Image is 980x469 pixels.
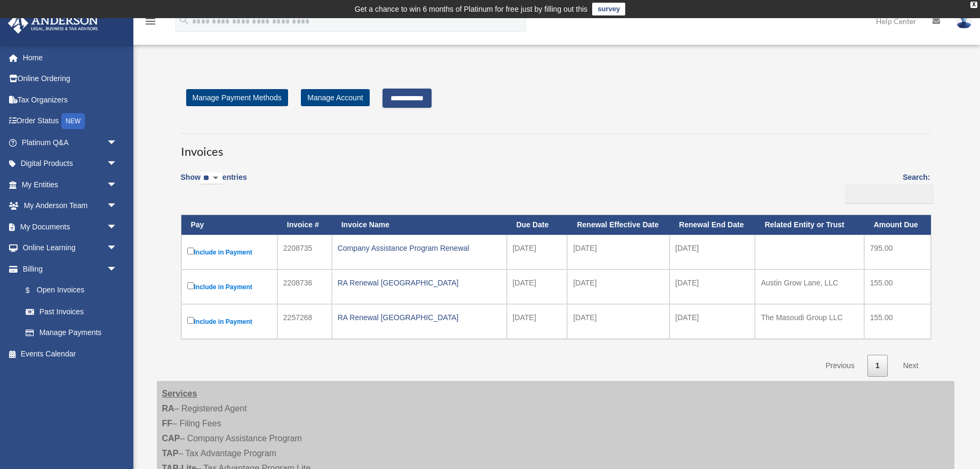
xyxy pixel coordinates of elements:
a: Home [7,47,133,68]
a: Previous [817,355,862,377]
label: Include in Payment [187,245,272,259]
label: Show entries [181,171,247,195]
a: Manage Account [301,89,369,106]
a: My Anderson Teamarrow_drop_down [7,195,133,217]
th: Pay: activate to sort column descending [181,215,277,235]
i: search [178,14,190,26]
a: Online Ordering [7,68,133,90]
a: $Open Invoices [15,280,123,301]
span: arrow_drop_down [107,258,128,280]
td: [DATE] [567,235,669,269]
td: 2208736 [277,269,332,304]
select: Showentries [201,172,222,185]
td: 795.00 [864,235,931,269]
a: 1 [867,355,888,377]
a: Manage Payment Methods [186,89,288,106]
div: RA Renewal [GEOGRAPHIC_DATA] [338,275,501,290]
td: [DATE] [507,304,568,339]
img: Anderson Advisors Platinum Portal [5,13,101,34]
td: [DATE] [567,304,669,339]
input: Search: [845,184,934,204]
td: 2257268 [277,304,332,339]
th: Invoice #: activate to sort column ascending [277,215,332,235]
strong: CAP [162,434,180,443]
span: arrow_drop_down [107,174,128,196]
span: arrow_drop_down [107,216,128,238]
span: $ [31,284,37,297]
th: Related Entity or Trust: activate to sort column ascending [755,215,864,235]
td: [DATE] [670,304,755,339]
a: Events Calendar [7,343,133,364]
a: menu [144,19,157,28]
td: 155.00 [864,304,931,339]
div: NEW [61,113,85,129]
label: Include in Payment [187,280,272,293]
td: Austin Grow Lane, LLC [755,269,864,304]
span: arrow_drop_down [107,153,128,175]
a: Past Invoices [15,301,128,322]
span: arrow_drop_down [107,195,128,217]
td: The Masoudi Group LLC [755,304,864,339]
div: Company Assistance Program Renewal [338,241,501,256]
td: 2208735 [277,235,332,269]
td: [DATE] [507,235,568,269]
strong: RA [162,404,174,413]
a: Billingarrow_drop_down [7,258,128,280]
img: User Pic [956,13,972,29]
label: Include in Payment [187,315,272,328]
label: Search: [841,171,930,204]
a: survey [592,3,625,15]
td: [DATE] [670,235,755,269]
i: menu [144,15,157,28]
input: Include in Payment [187,317,194,324]
th: Amount Due: activate to sort column ascending [864,215,931,235]
th: Due Date: activate to sort column ascending [507,215,568,235]
td: [DATE] [670,269,755,304]
input: Include in Payment [187,248,194,255]
a: Digital Productsarrow_drop_down [7,153,133,174]
th: Renewal Effective Date: activate to sort column ascending [567,215,669,235]
a: Tax Organizers [7,89,133,110]
div: Get a chance to win 6 months of Platinum for free just by filling out this [355,3,588,15]
strong: TAP [162,449,179,458]
span: arrow_drop_down [107,132,128,154]
a: Platinum Q&Aarrow_drop_down [7,132,133,153]
a: My Entitiesarrow_drop_down [7,174,133,195]
h3: Invoices [181,133,930,160]
a: Order StatusNEW [7,110,133,132]
th: Invoice Name: activate to sort column ascending [332,215,507,235]
div: RA Renewal [GEOGRAPHIC_DATA] [338,310,501,325]
a: My Documentsarrow_drop_down [7,216,133,237]
div: close [970,2,977,8]
td: [DATE] [507,269,568,304]
a: Next [895,355,927,377]
strong: Services [162,389,197,398]
span: arrow_drop_down [107,237,128,259]
a: Online Learningarrow_drop_down [7,237,133,259]
td: 155.00 [864,269,931,304]
th: Renewal End Date: activate to sort column ascending [670,215,755,235]
strong: FF [162,419,173,428]
a: Manage Payments [15,322,128,344]
input: Include in Payment [187,282,194,289]
td: [DATE] [567,269,669,304]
